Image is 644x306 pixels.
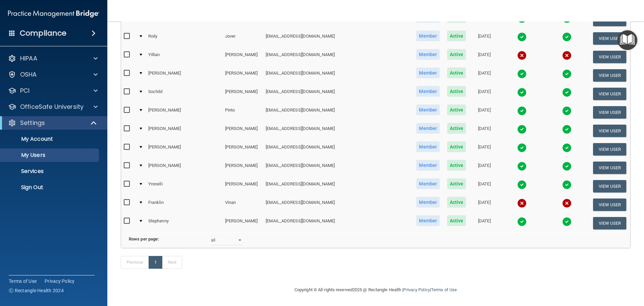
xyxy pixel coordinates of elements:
[470,177,499,195] td: [DATE]
[517,199,527,208] img: cross.ca9f0e7f.svg
[222,159,263,177] td: [PERSON_NAME]
[45,278,75,285] a: Privacy Policy
[8,71,98,79] a: OSHA
[517,106,527,116] img: tick.e7d51cea.svg
[447,86,466,97] span: Active
[416,197,440,208] span: Member
[416,31,440,41] span: Member
[8,119,97,127] a: Settings
[4,168,96,175] p: Services
[447,123,466,134] span: Active
[222,140,263,159] td: [PERSON_NAME]
[562,217,572,226] img: tick.e7d51cea.svg
[470,159,499,177] td: [DATE]
[562,51,572,60] img: cross.ca9f0e7f.svg
[263,214,413,232] td: [EMAIL_ADDRESS][DOMAIN_NAME]
[20,103,84,111] p: OfficeSafe University
[517,51,527,60] img: cross.ca9f0e7f.svg
[146,29,222,48] td: Roily
[470,48,499,66] td: [DATE]
[562,199,572,208] img: cross.ca9f0e7f.svg
[470,140,499,159] td: [DATE]
[517,69,527,79] img: tick.e7d51cea.svg
[222,29,263,48] td: Jover
[416,68,440,78] span: Member
[146,85,222,103] td: Sochild
[222,214,263,232] td: [PERSON_NAME]
[416,123,440,134] span: Member
[263,66,413,85] td: [EMAIL_ADDRESS][DOMAIN_NAME]
[263,48,413,66] td: [EMAIL_ADDRESS][DOMAIN_NAME]
[447,160,466,171] span: Active
[593,88,626,100] button: View User
[562,143,572,152] img: tick.e7d51cea.svg
[416,178,440,189] span: Member
[129,236,159,242] b: Rows per page:
[593,125,626,137] button: View User
[222,48,263,66] td: [PERSON_NAME]
[517,88,527,97] img: tick.e7d51cea.svg
[222,103,263,122] td: Pinto
[416,141,440,152] span: Member
[447,197,466,208] span: Active
[470,66,499,85] td: [DATE]
[403,287,430,292] a: Privacy Policy
[162,256,182,269] a: Next
[593,199,626,211] button: View User
[562,162,572,171] img: tick.e7d51cea.svg
[416,49,440,60] span: Member
[517,143,527,152] img: tick.e7d51cea.svg
[9,278,37,285] a: Terms of Use
[562,88,572,97] img: tick.e7d51cea.svg
[517,32,527,42] img: tick.e7d51cea.svg
[593,32,626,45] button: View User
[593,106,626,119] button: View User
[562,106,572,116] img: tick.e7d51cea.svg
[20,71,37,79] p: OSHA
[562,125,572,134] img: tick.e7d51cea.svg
[470,85,499,103] td: [DATE]
[4,136,96,142] p: My Account
[149,256,162,269] a: 1
[222,66,263,85] td: [PERSON_NAME]
[263,177,413,195] td: [EMAIL_ADDRESS][DOMAIN_NAME]
[470,122,499,140] td: [DATE]
[416,160,440,171] span: Member
[146,195,222,214] td: Franklin
[517,125,527,134] img: tick.e7d51cea.svg
[20,87,30,95] p: PCI
[263,195,413,214] td: [EMAIL_ADDRESS][DOMAIN_NAME]
[146,48,222,66] td: Yillian
[416,86,440,97] span: Member
[517,180,527,189] img: tick.e7d51cea.svg
[263,103,413,122] td: [EMAIL_ADDRESS][DOMAIN_NAME]
[263,140,413,159] td: [EMAIL_ADDRESS][DOMAIN_NAME]
[470,103,499,122] td: [DATE]
[416,104,440,115] span: Member
[470,29,499,48] td: [DATE]
[8,54,98,62] a: HIPAA
[593,162,626,174] button: View User
[146,140,222,159] td: [PERSON_NAME]
[4,152,96,159] p: My Users
[222,85,263,103] td: [PERSON_NAME]
[263,29,413,48] td: [EMAIL_ADDRESS][DOMAIN_NAME]
[470,195,499,214] td: [DATE]
[8,87,98,95] a: PCI
[618,30,637,50] button: Open Resource Center
[562,69,572,79] img: tick.e7d51cea.svg
[146,214,222,232] td: Stephanny
[9,287,64,294] span: Ⓒ Rectangle Health 2024
[470,214,499,232] td: [DATE]
[222,122,263,140] td: [PERSON_NAME]
[263,159,413,177] td: [EMAIL_ADDRESS][DOMAIN_NAME]
[146,177,222,195] td: Yronelli
[146,122,222,140] td: [PERSON_NAME]
[263,85,413,103] td: [EMAIL_ADDRESS][DOMAIN_NAME]
[517,217,527,226] img: tick.e7d51cea.svg
[447,49,466,60] span: Active
[222,195,263,214] td: Vinan
[447,215,466,226] span: Active
[447,104,466,115] span: Active
[593,143,626,156] button: View User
